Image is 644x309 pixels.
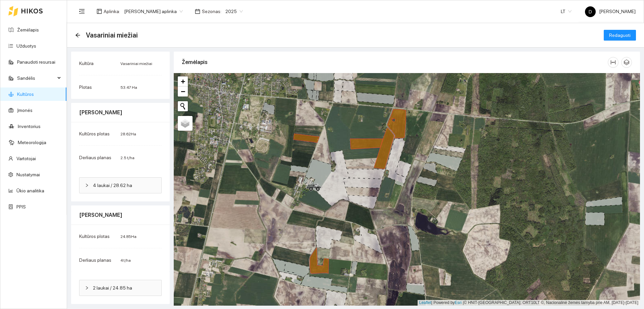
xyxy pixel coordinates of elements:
div: [PERSON_NAME] [79,103,162,122]
a: Layers [178,116,193,131]
span: | [463,300,464,305]
span: Aplinka : [104,8,120,15]
span: Redaguoti [609,32,631,39]
span: 53.47 Ha [120,85,137,90]
a: Zoom out [178,86,188,97]
div: [PERSON_NAME] [79,205,162,225]
div: Žemėlapis [182,53,608,72]
span: Vasariniai miežiai [120,61,152,66]
span: column-width [608,60,618,65]
div: 2 laukai / 24.85 ha [79,280,161,296]
span: Kultūros plotas [79,234,110,239]
span: LT [561,6,572,16]
button: menu-fold [75,5,89,18]
span: Sezonas : [202,8,221,15]
span: 4 laukai / 28.62 ha [93,182,156,189]
a: Leaflet [419,300,431,305]
span: calendar [195,9,200,14]
span: Derliaus planas [79,257,111,263]
a: Užduotys [16,43,36,49]
span: 24.85 Ha [120,234,137,239]
span: D [589,6,592,17]
span: Kultūros plotas [79,131,110,136]
div: 4 laukai / 28.62 ha [79,178,161,193]
span: menu-fold [79,8,85,14]
a: Zoom in [178,76,188,86]
span: Vasariniai miežiai [86,30,138,41]
button: Redaguoti [604,30,636,41]
span: 2 laukai / 24.85 ha [93,284,156,292]
span: Plotas [79,84,92,90]
a: Vartotojai [16,156,36,161]
button: column-width [608,57,619,68]
div: Atgal [75,33,80,38]
span: Derliaus planas [79,155,111,160]
a: Ūkio analitika [16,188,44,193]
a: Inventorius [18,124,41,129]
a: Meteorologija [18,140,46,145]
span: [PERSON_NAME] [585,9,636,14]
a: Žemėlapis [17,27,39,33]
span: 28.62 Ha [120,132,136,136]
button: Initiate a new search [178,101,188,111]
a: Įmonės [17,108,33,113]
a: Kultūros [17,91,34,97]
div: | Powered by © HNIT-[GEOGRAPHIC_DATA]; ORT10LT ©, Nacionalinė žemės tarnyba prie AM, [DATE]-[DATE] [418,300,640,306]
span: layout [97,9,102,14]
span: 2025 [225,6,243,16]
span: Kultūra [79,61,94,66]
span: − [181,87,185,96]
a: Panaudoti resursai [17,59,55,65]
span: + [181,77,185,85]
span: 2.5 t/ha [120,156,135,160]
span: arrow-left [75,33,80,38]
span: right [85,183,89,187]
span: Donato Grakausko aplinka [124,6,183,16]
span: right [85,286,89,290]
a: Nustatymai [16,172,40,177]
span: 4 t/ha [120,258,131,263]
span: Sandėlis [17,71,55,85]
a: PPIS [16,204,26,209]
a: Esri [455,300,462,305]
